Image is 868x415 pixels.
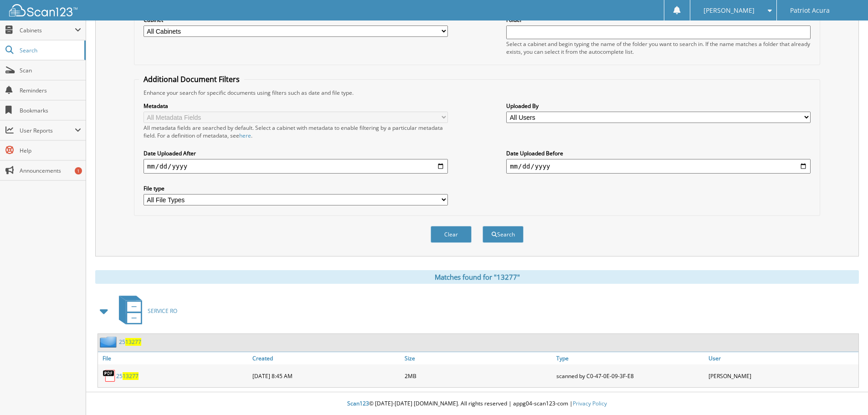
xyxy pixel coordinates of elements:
label: Date Uploaded After [144,149,448,157]
a: Size [402,352,555,364]
a: SERVICE RO [113,293,177,329]
div: scanned by C0-47-0E-09-3F-E8 [554,367,706,385]
span: Reminders [20,87,81,94]
div: Select a cabinet and begin typing the name of the folder you want to search in. If the name match... [506,40,811,56]
input: end [506,159,811,174]
div: All metadata fields are searched by default. Select a cabinet with metadata to enable filtering b... [144,124,448,139]
a: here [239,132,251,139]
div: © [DATE]-[DATE] [DOMAIN_NAME]. All rights reserved | appg04-scan123-com | [86,393,868,415]
span: User Reports [20,127,75,134]
span: SERVICE RO [148,307,177,315]
button: Clear [431,226,472,243]
div: Enhance your search for specific documents using filters such as date and file type. [139,89,815,97]
div: [DATE] 8:45 AM [250,367,402,385]
div: 1 [75,167,82,174]
span: Patriot Acura [790,8,830,13]
label: Metadata [144,102,448,110]
label: File type [144,184,448,192]
img: PDF.png [103,369,116,383]
span: Scan [20,67,81,74]
span: 13277 [125,338,141,346]
a: 2513277 [119,338,141,346]
span: 13277 [123,372,139,380]
legend: Additional Document Filters [139,74,244,84]
a: Privacy Policy [573,400,607,407]
span: Search [20,46,80,54]
input: start [144,159,448,174]
img: folder2.png [100,336,119,348]
a: User [706,352,858,364]
span: Help [20,147,81,154]
a: Created [250,352,402,364]
label: Uploaded By [506,102,811,110]
span: Announcements [20,167,81,174]
a: Type [554,352,706,364]
img: scan123-logo-white.svg [9,4,77,16]
div: [PERSON_NAME] [706,367,858,385]
a: File [98,352,250,364]
div: 2MB [402,367,555,385]
iframe: Chat Widget [822,371,868,415]
a: 2513277 [116,372,139,380]
span: Scan123 [347,400,369,407]
span: Cabinets [20,26,75,34]
div: Matches found for "13277" [95,270,859,284]
span: Bookmarks [20,107,81,114]
button: Search [483,226,524,243]
span: [PERSON_NAME] [704,8,755,13]
label: Date Uploaded Before [506,149,811,157]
